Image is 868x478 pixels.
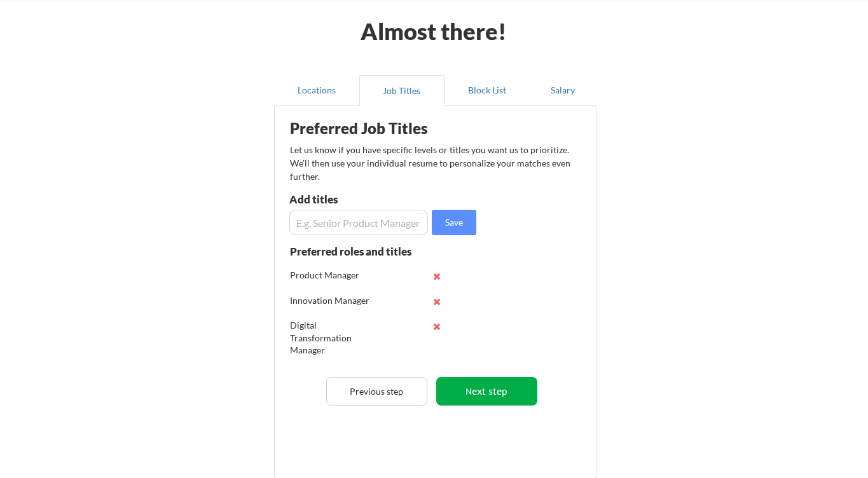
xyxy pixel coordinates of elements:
[290,121,450,136] div: Preferred Job Titles
[290,143,572,183] div: Let us know if you have specific levels or titles you want us to prioritize. We’ll then use your ...
[432,210,476,235] button: Save
[290,294,373,307] div: Innovation Manager
[289,194,425,205] div: Add titles
[290,319,373,357] div: Digital Transformation Manager
[326,377,427,406] button: Previous step
[359,75,444,106] button: Job Titles
[289,210,428,235] input: E.g. Senior Product Manager
[290,269,373,282] div: Product Manager
[444,75,530,106] button: Block List
[274,75,359,106] button: Locations
[345,20,522,43] div: Almost there!
[290,246,427,257] div: Preferred roles and titles
[530,75,596,106] button: Salary
[436,377,537,406] button: Next step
